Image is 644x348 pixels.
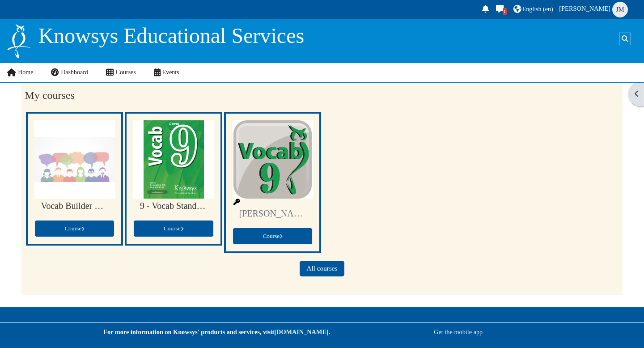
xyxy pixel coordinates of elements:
a: All courses [300,261,344,276]
h2: My courses [25,89,619,102]
img: Logo [6,23,31,59]
a: 9 - Vocab Standard [140,201,207,211]
span: English ‎(en)‎ [522,6,553,13]
a: [DOMAIN_NAME] [274,328,328,335]
a: Course [233,228,313,245]
a: Toggle messaging drawer There are 1 unread conversations [494,3,507,17]
span: Dashboard [61,69,88,76]
span: Course [164,225,183,232]
a: Vocab Builder Discussion Forum [41,201,108,211]
strong: For more information on Knowsys' products and services, visit . [103,328,330,335]
div: There are 1 unread conversations [503,8,507,15]
nav: Site links [6,63,188,82]
span: Course [263,233,282,239]
a: Course [133,220,213,237]
a: Course [34,220,114,237]
span: Home [18,69,33,76]
a: User menu [558,1,631,18]
a: Courses [97,63,145,82]
span: Course [65,225,85,232]
i: Toggle messaging drawer [495,5,505,13]
span: Events [162,69,179,76]
a: English ‎(en)‎ [512,3,555,17]
a: Events [145,63,188,82]
p: Knowsys Educational Services [38,23,305,49]
i: Self enrolment [233,199,241,205]
span: Courses [116,69,136,76]
span: [PERSON_NAME] [559,5,610,12]
a: Dashboard [42,63,97,82]
a: Get the mobile app [434,328,483,335]
a: [PERSON_NAME] - Level 9 Online Vocab [239,208,306,219]
span: Jennifer Minnix [612,2,628,17]
div: Show notification window with no new notifications [479,3,492,17]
